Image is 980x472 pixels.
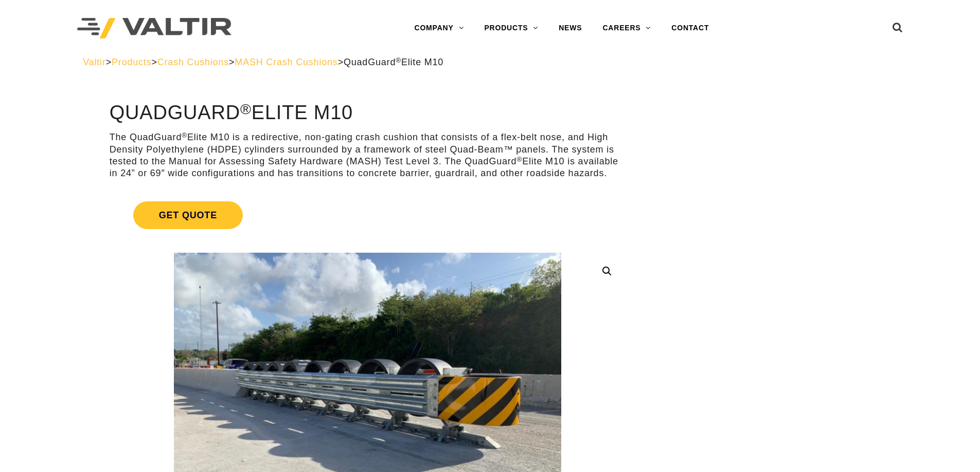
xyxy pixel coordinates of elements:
[240,101,252,117] sup: ®
[661,18,719,39] a: CONTACT
[83,57,105,67] a: Valtir
[592,18,661,39] a: CAREERS
[83,56,897,68] div: > > > >
[182,131,187,139] sup: ®
[474,18,548,39] a: PRODUCTS
[396,56,401,64] sup: ®
[110,131,626,180] p: The QuadGuard Elite M10 is a redirective, non-gating crash cushion that consists of a flex-belt n...
[404,18,474,39] a: COMPANY
[112,57,151,67] a: Products
[516,156,522,163] sup: ®
[133,201,243,229] span: Get Quote
[157,57,229,67] a: Crash Cushions
[77,18,231,39] img: Valtir
[235,57,337,67] a: MASH Crash Cushions
[110,102,626,124] h1: QuadGuard Elite M10
[110,189,626,241] a: Get Quote
[548,18,592,39] a: NEWS
[344,57,443,67] span: QuadGuard Elite M10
